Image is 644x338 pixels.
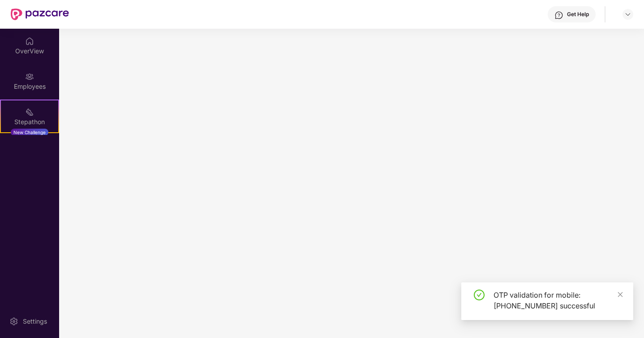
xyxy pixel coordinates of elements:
img: svg+xml;base64,PHN2ZyBpZD0iRHJvcGRvd24tMzJ4MzIiIHhtbG5zPSJodHRwOi8vd3d3LnczLm9yZy8yMDAwL3N2ZyIgd2... [624,11,631,18]
img: svg+xml;base64,PHN2ZyBpZD0iRW1wbG95ZWVzIiB4bWxucz0iaHR0cDovL3d3dy53My5vcmcvMjAwMC9zdmciIHdpZHRoPS... [25,72,34,81]
div: Stepathon [1,117,58,126]
img: svg+xml;base64,PHN2ZyBpZD0iSGVscC0zMngzMiIgeG1sbnM9Imh0dHA6Ly93d3cudzMub3JnLzIwMDAvc3ZnIiB3aWR0aD... [554,11,563,20]
span: close [617,291,623,298]
div: Get Help [567,11,589,18]
img: svg+xml;base64,PHN2ZyBpZD0iSG9tZSIgeG1sbnM9Imh0dHA6Ly93d3cudzMub3JnLzIwMDAvc3ZnIiB3aWR0aD0iMjAiIG... [25,37,34,46]
img: New Pazcare Logo [11,9,69,20]
div: OTP validation for mobile: [PHONE_NUMBER] successful [494,290,623,311]
img: svg+xml;base64,PHN2ZyBpZD0iU2V0dGluZy0yMHgyMCIgeG1sbnM9Imh0dHA6Ly93d3cudzMub3JnLzIwMDAvc3ZnIiB3aW... [9,317,18,326]
div: New Challenge [11,129,48,136]
span: check-circle [474,290,485,300]
div: Settings [20,317,50,326]
img: svg+xml;base64,PHN2ZyB4bWxucz0iaHR0cDovL3d3dy53My5vcmcvMjAwMC9zdmciIHdpZHRoPSIyMSIgaGVpZ2h0PSIyMC... [25,108,34,117]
